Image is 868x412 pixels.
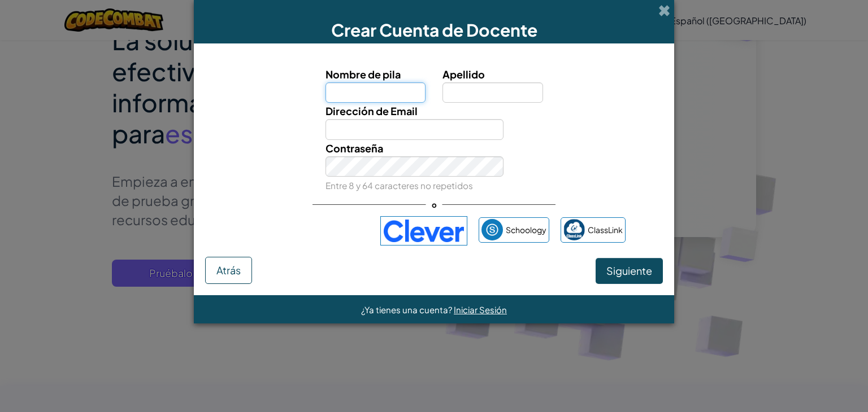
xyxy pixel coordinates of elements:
[237,218,375,243] iframe: Botón Iniciar sesión con Google
[361,304,454,315] span: ¿Ya tienes una cuenta?
[563,219,585,240] img: classlink-logo-small.png
[325,142,383,155] span: Contraseña
[205,257,252,284] button: Atrás
[325,180,473,191] small: Entre 8 y 64 caracteres no repetidos
[380,216,467,246] img: clever-logo-blue.png
[426,196,442,213] span: o
[596,258,663,284] button: Siguiente
[331,19,537,41] span: Crear Cuenta de Docente
[588,222,623,238] span: ClassLink
[481,219,503,240] img: schoology.png
[442,68,485,81] span: Apellido
[606,264,652,277] span: Siguiente
[506,222,546,238] span: Schoology
[216,264,241,277] span: Atrás
[325,104,418,117] span: Dirección de Email
[325,68,401,81] span: Nombre de pila
[454,304,507,315] a: Iniciar Sesión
